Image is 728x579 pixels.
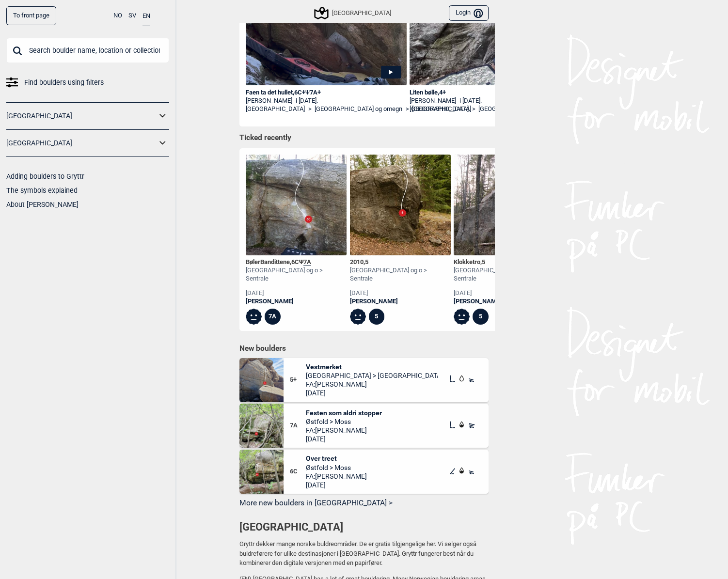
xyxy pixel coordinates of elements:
[239,450,489,494] div: Over treet6COver treetØstfold > MossFA:[PERSON_NAME][DATE]
[128,6,136,25] button: SV
[306,380,439,389] span: FA: [PERSON_NAME]
[410,97,570,105] div: [PERSON_NAME] -
[246,258,347,266] div: BølerBandittene , Ψ
[306,435,382,443] span: [DATE]
[239,358,489,402] div: Vestmerket5+Vestmerket[GEOGRAPHIC_DATA] > [GEOGRAPHIC_DATA]FA:[PERSON_NAME][DATE]
[265,309,281,325] div: 7A
[306,371,439,380] span: [GEOGRAPHIC_DATA] > [GEOGRAPHIC_DATA]
[113,6,122,25] button: NO
[239,133,489,143] h1: Ticked recently
[478,105,566,113] a: [GEOGRAPHIC_DATA] og omegn
[303,258,311,266] span: 7A
[239,520,489,535] h1: [GEOGRAPHIC_DATA]
[350,155,451,255] img: 2010 201214
[306,362,439,371] span: Vestmerket
[306,426,382,435] span: FA: [PERSON_NAME]
[6,136,157,150] a: [GEOGRAPHIC_DATA]
[246,155,347,255] img: Boler Bandittene 200324
[239,404,489,448] div: Festen som aldri stopper7AFesten som aldri stopperØstfold > MossFA:[PERSON_NAME][DATE]
[24,76,104,90] span: Find boulders using filters
[6,109,157,123] a: [GEOGRAPHIC_DATA]
[290,468,306,476] span: 6C
[306,417,382,426] span: Østfold > Moss
[6,38,169,63] input: Search boulder name, location or collection
[305,89,310,96] span: Ψ
[246,97,407,105] div: [PERSON_NAME] -
[142,6,150,26] button: EN
[410,105,469,113] a: [GEOGRAPHIC_DATA]
[290,422,306,430] span: 7A
[454,266,554,283] div: [GEOGRAPHIC_DATA] og o > Sentrale
[6,201,79,208] a: About [PERSON_NAME]
[454,297,554,306] a: [PERSON_NAME]
[306,463,367,472] span: Østfold > Moss
[246,89,407,97] div: Faen ta det hullet , 6C+ 7A+
[449,5,489,21] button: Login
[246,105,305,113] a: [GEOGRAPHIC_DATA]
[454,258,554,266] div: Klokketro ,
[239,404,284,448] img: Festen som aldri stopper
[6,172,84,180] a: Adding boulders to Gryttr
[239,496,489,511] button: More new boulders in [GEOGRAPHIC_DATA] >
[239,344,489,353] h1: New boulders
[308,105,312,113] span: >
[306,389,439,397] span: [DATE]
[473,309,489,325] div: 5
[246,297,347,306] a: [PERSON_NAME]
[350,297,451,306] a: [PERSON_NAME]
[454,289,554,297] div: [DATE]
[306,408,382,417] span: Festen som aldri stopper
[459,97,482,104] span: i [DATE].
[316,7,391,19] div: [GEOGRAPHIC_DATA]
[306,481,367,489] span: [DATE]
[365,258,368,266] span: 5
[315,105,402,113] a: [GEOGRAPHIC_DATA] og omegn
[406,105,409,113] span: >
[6,6,56,25] a: To front page
[6,187,78,194] a: The symbols explained
[239,358,284,402] img: Vestmerket
[306,454,367,463] span: Over treet
[482,258,485,266] span: 5
[246,289,347,297] div: [DATE]
[410,89,570,97] div: Liten bølle , 4+
[239,450,284,494] img: Over treet
[472,105,475,113] span: >
[239,539,489,568] p: Gryttr dekker mange norske buldreområder. De er gratis tilgjengelige her. Vi selger også buldrefø...
[306,472,367,481] span: FA: [PERSON_NAME]
[246,266,347,283] div: [GEOGRAPHIC_DATA] og o > Sentrale
[454,155,554,255] img: Klokketro 210420
[369,309,385,325] div: 5
[290,376,306,384] span: 5+
[350,289,451,297] div: [DATE]
[350,258,451,266] div: 2010 ,
[296,97,318,104] span: i [DATE].
[6,76,169,90] a: Find boulders using filters
[350,266,451,283] div: [GEOGRAPHIC_DATA] og o > Sentrale
[291,258,299,266] span: 6C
